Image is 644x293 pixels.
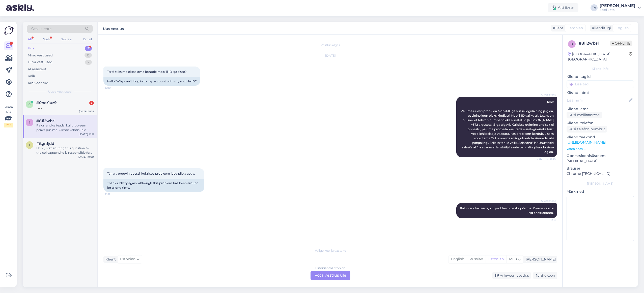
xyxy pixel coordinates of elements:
div: AI Assistent [28,67,46,72]
div: Aktiivne [548,3,578,12]
p: Kliendi tag'id [567,74,634,79]
span: Muu [509,257,517,261]
span: Estonian [568,25,583,31]
div: Estonian to Estonian [315,266,345,270]
div: Vaata siia [4,105,13,127]
a: [PERSON_NAME]Eesti Loto [600,4,641,12]
div: Estonian [486,255,506,263]
div: [DATE] 19:00 [78,155,94,159]
div: Hello, I am routing this question to the colleague who is responsible for this topic. The reply m... [36,146,94,155]
span: Otsi kliente [31,26,51,31]
p: [MEDICAL_DATA] [567,158,634,164]
div: Minu vestlused [28,53,53,58]
span: #81i2wbsl [36,119,55,123]
div: English [449,255,467,263]
div: [PERSON_NAME] [524,257,556,262]
p: Chrome [TECHNICAL_ID] [567,171,634,176]
span: AI Assistent [537,199,556,203]
span: 0 [29,102,31,106]
div: [PERSON_NAME] [567,181,634,186]
span: 8 [571,42,573,46]
label: Uus vestlus [103,25,124,31]
div: Blokeeri [533,272,557,279]
div: Valige keel ja vastake [103,248,557,253]
div: Vestlus algas [103,43,557,47]
div: Klient [551,25,563,31]
p: Kliendi telefon [567,120,634,126]
div: Võta vestlus üle [311,271,350,280]
span: #0nor1uz9 [36,101,57,105]
p: Operatsioonisüsteem [567,153,634,158]
div: [GEOGRAPHIC_DATA], [GEOGRAPHIC_DATA] [568,51,629,62]
div: Socials [60,36,73,43]
span: AI Assistent [537,93,556,96]
span: Nähtud ✓ 19:10 [537,157,556,161]
span: Offline [610,41,632,46]
span: #itgn1jdd [36,141,54,146]
div: Email [82,36,93,43]
div: [PERSON_NAME] [600,4,635,8]
div: Eesti Loto [600,8,635,12]
div: Klienditugi [590,25,611,31]
p: Kliendi nimi [567,90,634,95]
span: Uued vestlused [48,89,72,94]
span: Palun andke teada, kui probleem peaks püsima. Oleme valmis Teid edasi aitama. [460,206,554,215]
span: i [29,143,30,147]
div: Thanks, I'll try again, although this problem has been around for a long time. [103,179,204,192]
div: 2 / 3 [4,123,13,127]
div: Web [42,36,51,43]
span: 8 [29,120,31,124]
span: 19:11 [105,192,124,196]
div: # 81i2wbsl [579,40,610,46]
div: 2 [85,60,92,65]
p: Brauser [567,166,634,171]
div: Klient [103,257,116,262]
input: Lisa tag [567,80,634,88]
span: 19:11 [537,218,556,222]
div: All [27,36,33,43]
div: 0 [85,53,92,58]
div: Palun andke teada, kui probleem peaks püsima. Oleme valmis Teid edasi aitama. [36,123,94,132]
span: Tere! Miks ma ei saa oma kontole mobiili ID-ga sisse? [107,70,187,74]
span: Estonian [120,256,135,262]
span: English [615,25,629,31]
div: 2 [89,101,94,105]
div: Kõik [28,74,35,79]
span: 19:10 [105,86,124,90]
span: Tänan, proovin uuesti, kuigi see probleem juba pikka aega. [107,172,195,175]
div: Uus [28,46,34,51]
img: Askly Logo [4,26,14,35]
div: Kliendi info [567,67,634,71]
div: Arhiveeritud [28,81,48,86]
input: Lisa nimi [567,97,628,103]
div: Tiimi vestlused [28,60,52,65]
div: Russian [467,255,486,263]
div: Küsi meiliaadressi [567,112,602,118]
p: Kliendi email [567,106,634,112]
div: TA [591,4,598,11]
div: [DATE] 19:18 [79,110,94,113]
a: [URL][DOMAIN_NAME] [567,140,606,145]
div: Arhiveeri vestlus [492,272,531,279]
div: [DATE] [103,53,557,58]
p: Märkmed [567,189,634,194]
div: 3 [85,46,92,51]
div: Küsi telefoninumbrit [567,126,607,133]
div: [DATE] 19:11 [79,132,94,136]
p: Klienditeekond [567,135,634,140]
div: Hello! Why can't I log in to my account with my mobile ID? [103,77,200,86]
p: Vaata edasi ... [567,147,634,151]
